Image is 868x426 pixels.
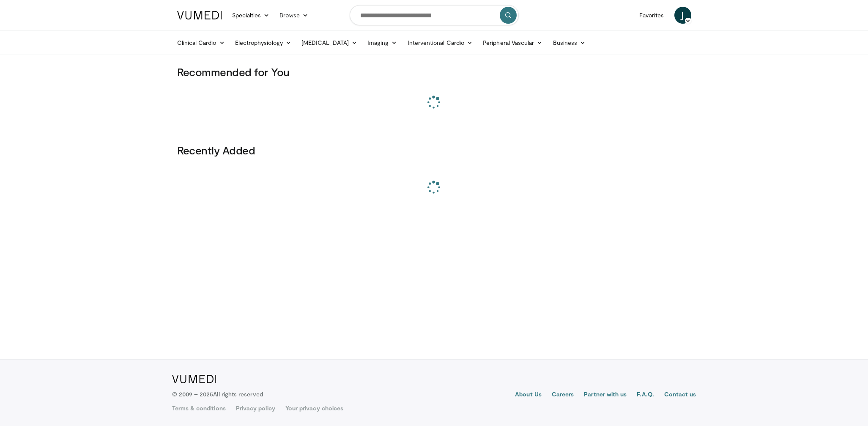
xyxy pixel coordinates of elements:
span: All rights reserved [213,390,263,398]
input: Search topics, interventions [350,5,519,25]
h3: Recently Added [177,143,691,157]
a: Clinical Cardio [172,34,230,51]
a: Specialties [227,7,275,24]
a: Partner with us [584,390,627,400]
h3: Recommended for You [177,65,691,79]
a: F.A.Q. [637,390,654,400]
a: Favorites [634,7,669,24]
a: Your privacy choices [285,404,343,412]
a: About Us [515,390,542,400]
img: VuMedi Logo [172,375,216,383]
a: Imaging [362,34,403,51]
a: [MEDICAL_DATA] [296,34,362,51]
img: VuMedi Logo [177,11,222,19]
a: J [674,7,691,24]
p: © 2009 – 2025 [172,390,263,399]
a: Browse [274,7,313,24]
a: Careers [552,390,574,400]
a: Peripheral Vascular [478,34,548,51]
a: Privacy policy [236,404,275,412]
a: Business [548,34,591,51]
a: Electrophysiology [230,34,296,51]
a: Interventional Cardio [403,34,478,51]
a: Terms & conditions [172,404,226,412]
a: Contact us [664,390,696,400]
